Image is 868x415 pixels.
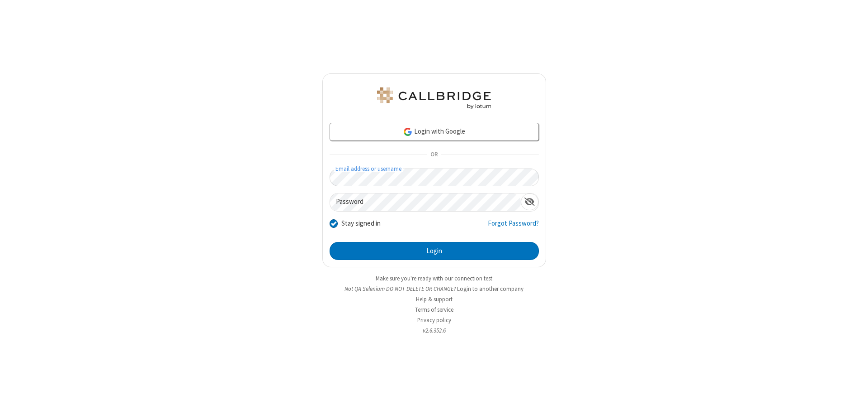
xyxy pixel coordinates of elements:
div: Show password [521,193,538,210]
input: Password [330,193,521,211]
iframe: Chat [845,391,861,409]
img: google-icon.png [403,127,413,137]
a: Privacy policy [417,316,451,324]
label: Stay signed in [341,218,381,229]
button: Login [330,242,539,260]
a: Make sure you're ready with our connection test [376,275,492,282]
a: Terms of service [415,306,453,314]
li: v2.6.352.6 [322,326,546,335]
a: Help & support [416,295,453,303]
span: OR [427,149,441,161]
li: Not QA Selenium DO NOT DELETE OR CHANGE? [322,285,546,293]
a: Login with Google [330,123,539,141]
input: Email address or username [330,169,539,186]
img: QA Selenium DO NOT DELETE OR CHANGE [375,87,493,109]
a: Forgot Password? [488,218,539,236]
button: Login to another company [457,285,524,293]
